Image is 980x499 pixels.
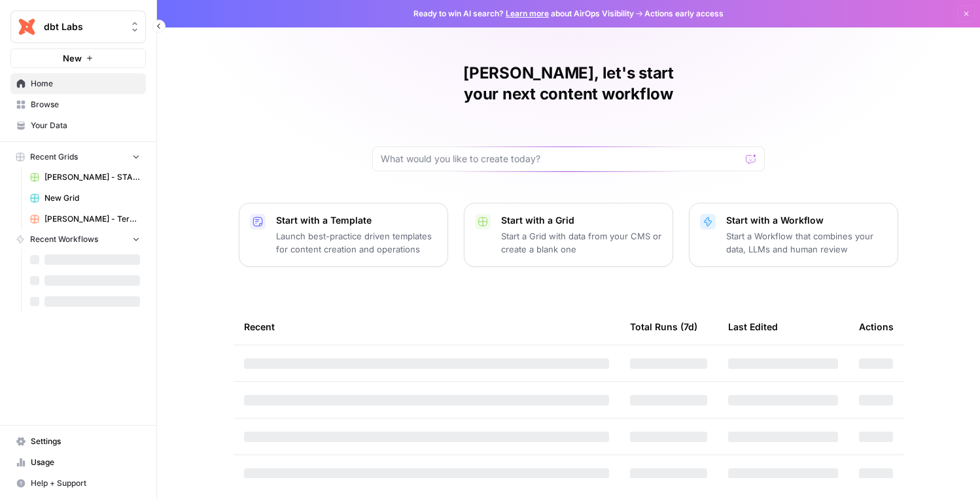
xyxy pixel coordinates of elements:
[44,213,140,225] span: [PERSON_NAME] - Teradata Converter Grid
[276,230,437,256] p: Launch best-practice driven templates for content creation and operations
[413,8,634,20] span: Ready to win AI search? about AirOps Visibility
[728,309,778,345] div: Last Edited
[689,203,898,267] button: Start with a WorkflowStart a Workflow that combines your data, LLMs and human review
[644,8,724,20] span: Actions early access
[726,214,887,227] p: Start with a Workflow
[501,214,662,227] p: Start with a Grid
[44,192,140,204] span: New Grid
[10,431,146,452] a: Settings
[630,309,697,345] div: Total Runs (7d)
[372,63,765,105] h1: [PERSON_NAME], let's start your next content workflow
[239,203,448,267] button: Start with a TemplateLaunch best-practice driven templates for content creation and operations
[276,214,437,227] p: Start with a Template
[381,152,741,165] input: What would you like to create today?
[31,456,140,468] span: Usage
[24,167,146,188] a: [PERSON_NAME] - START HERE - Step 1 - dbt Stored PrOcedure Conversion Kit Grid
[31,78,140,90] span: Home
[506,9,549,18] a: Learn more
[244,309,609,345] div: Recent
[24,188,146,209] a: New Grid
[10,48,146,68] button: New
[31,120,140,131] span: Your Data
[10,147,146,167] button: Recent Grids
[31,436,140,447] span: Settings
[30,233,98,245] span: Recent Workflows
[63,52,82,65] span: New
[726,230,887,256] p: Start a Workflow that combines your data, LLMs and human review
[10,73,146,94] a: Home
[10,473,146,494] button: Help + Support
[10,115,146,136] a: Your Data
[15,15,39,39] img: dbt Labs Logo
[10,10,146,43] button: Workspace: dbt Labs
[44,20,123,33] span: dbt Labs
[10,230,146,249] button: Recent Workflows
[30,151,78,163] span: Recent Grids
[31,477,140,489] span: Help + Support
[859,309,894,345] div: Actions
[31,99,140,111] span: Browse
[24,209,146,230] a: [PERSON_NAME] - Teradata Converter Grid
[44,171,140,183] span: [PERSON_NAME] - START HERE - Step 1 - dbt Stored PrOcedure Conversion Kit Grid
[10,452,146,473] a: Usage
[501,230,662,256] p: Start a Grid with data from your CMS or create a blank one
[10,94,146,115] a: Browse
[464,203,673,267] button: Start with a GridStart a Grid with data from your CMS or create a blank one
